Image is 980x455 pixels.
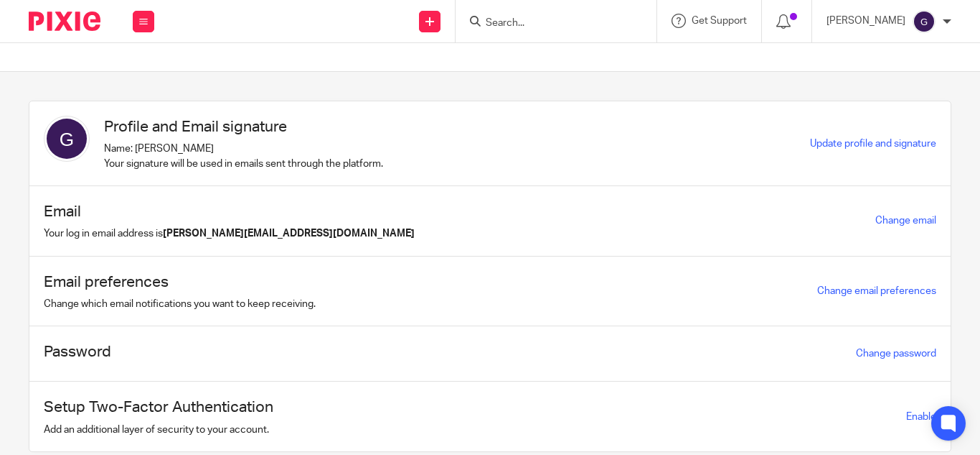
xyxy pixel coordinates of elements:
span: Enable [906,412,936,422]
h1: Setup Two-Factor Authentication [44,396,273,418]
span: Get Support [692,16,747,26]
p: Name: [PERSON_NAME] Your signature will be used in emails sent through the platform. [104,142,383,171]
a: Update profile and signature [810,139,936,149]
h1: Profile and Email signature [104,116,383,138]
img: Pixie [29,12,100,31]
a: Change password [856,349,936,359]
a: Change email [875,216,936,226]
h1: Password [44,341,111,363]
p: Add an additional layer of security to your account. [44,423,273,437]
p: Your log in email address is [44,226,415,241]
a: Change email preferences [817,286,936,296]
input: Search [484,17,613,30]
b: [PERSON_NAME][EMAIL_ADDRESS][DOMAIN_NAME] [163,229,415,239]
p: [PERSON_NAME] [826,14,905,28]
h1: Email preferences [44,271,316,293]
h1: Email [44,201,415,223]
img: svg%3E [913,10,936,33]
img: svg%3E [44,116,90,162]
p: Change which email notifications you want to keep receiving. [44,297,316,311]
